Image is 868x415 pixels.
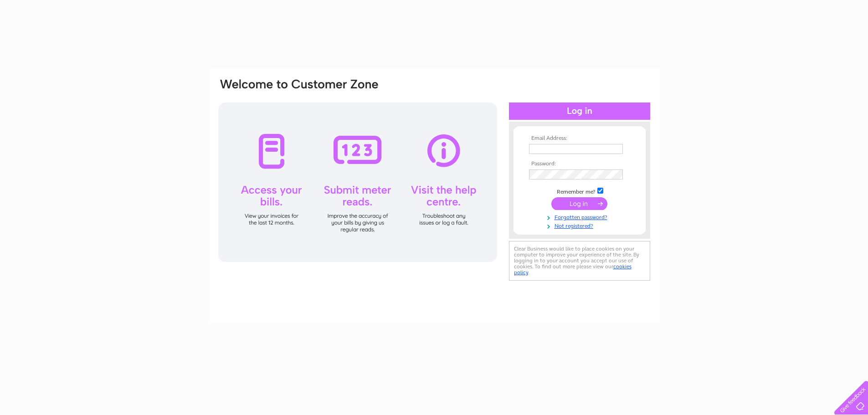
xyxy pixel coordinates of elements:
a: cookies policy [514,263,632,276]
input: Submit [551,197,607,210]
td: Remember me? [527,186,632,195]
div: Clear Business would like to place cookies on your computer to improve your experience of the sit... [509,241,650,281]
a: Not registered? [529,221,632,230]
th: Email Address: [527,135,632,142]
a: Forgotten password? [529,212,632,221]
th: Password: [527,161,632,167]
